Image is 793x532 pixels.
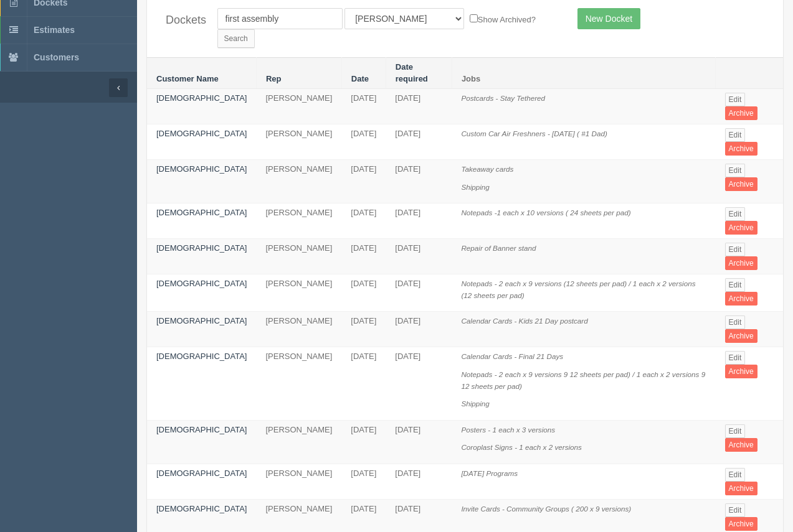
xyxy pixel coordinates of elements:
[461,317,587,325] i: Calendar Cards - Kids 21 Day postcard
[256,239,341,274] td: [PERSON_NAME]
[725,315,746,329] a: Edit
[725,106,757,120] a: Archive
[725,517,757,531] a: Archive
[256,89,341,124] td: [PERSON_NAME]
[461,279,695,299] i: Notepads - 2 each x 9 versions (12 sheets per pad) / 1 each x 2 versions (12 sheets per pad)
[461,244,536,252] i: Repair of Banner stand
[217,29,255,48] input: Search
[470,12,536,26] label: Show Archived?
[725,424,746,438] a: Edit
[256,160,341,203] td: [PERSON_NAME]
[256,312,341,347] td: [PERSON_NAME]
[156,279,247,288] a: [DEMOGRAPHIC_DATA]
[725,278,746,292] a: Edit
[341,239,386,274] td: [DATE]
[266,74,282,83] a: Rep
[156,74,219,83] a: Customer Name
[461,183,490,191] i: Shipping
[156,352,247,361] a: [DEMOGRAPHIC_DATA]
[725,243,746,256] a: Edit
[341,274,386,312] td: [DATE]
[386,464,452,499] td: [DATE]
[461,94,545,102] i: Postcards - Stay Tethered
[156,316,247,325] a: [DEMOGRAPHIC_DATA]
[341,124,386,160] td: [DATE]
[351,74,369,83] a: Date
[341,464,386,499] td: [DATE]
[461,399,490,408] i: Shipping
[386,124,452,160] td: [DATE]
[470,14,478,22] input: Show Archived?
[156,425,247,434] a: [DEMOGRAPHIC_DATA]
[256,124,341,160] td: [PERSON_NAME]
[256,274,341,312] td: [PERSON_NAME]
[156,164,247,174] a: [DEMOGRAPHIC_DATA]
[34,25,75,35] span: Estimates
[386,274,452,312] td: [DATE]
[725,177,757,191] a: Archive
[725,128,746,142] a: Edit
[461,426,555,434] i: Posters - 1 each x 3 versions
[386,160,452,203] td: [DATE]
[341,420,386,464] td: [DATE]
[725,221,757,235] a: Archive
[156,469,247,478] a: [DEMOGRAPHIC_DATA]
[461,352,563,360] i: Calendar Cards - Final 21 Days
[256,347,341,420] td: [PERSON_NAME]
[461,165,513,173] i: Takeaway cards
[341,160,386,203] td: [DATE]
[725,164,746,177] a: Edit
[461,469,518,477] i: [DATE] Programs
[156,93,247,103] a: [DEMOGRAPHIC_DATA]
[577,8,640,29] a: New Docket
[461,505,631,513] i: Invite Cards - Community Groups ( 200 x 9 versions)
[725,207,746,221] a: Edit
[725,329,757,343] a: Archive
[386,239,452,274] td: [DATE]
[341,89,386,124] td: [DATE]
[156,504,247,513] a: [DEMOGRAPHIC_DATA]
[396,62,428,83] a: Date required
[725,142,757,156] a: Archive
[725,292,757,306] a: Archive
[156,208,247,217] a: [DEMOGRAPHIC_DATA]
[341,347,386,420] td: [DATE]
[256,203,341,239] td: [PERSON_NAME]
[166,14,199,27] h4: Dockets
[386,203,452,239] td: [DATE]
[725,438,757,452] a: Archive
[217,8,343,29] input: Customer Name
[461,129,607,138] i: Custom Car Air Freshners - [DATE] ( #1 Dad)
[725,468,746,482] a: Edit
[341,312,386,347] td: [DATE]
[725,351,746,365] a: Edit
[461,443,582,451] i: Coroplast Signs - 1 each x 2 versions
[725,482,757,495] a: Archive
[452,58,715,89] th: Jobs
[386,347,452,420] td: [DATE]
[725,93,746,106] a: Edit
[461,370,705,390] i: Notepads - 2 each x 9 versions 9 12 sheets per pad) / 1 each x 2 versions 9 12 sheets per pad)
[156,243,247,253] a: [DEMOGRAPHIC_DATA]
[461,208,630,217] i: Notepads -1 each x 10 versions ( 24 sheets per pad)
[256,420,341,464] td: [PERSON_NAME]
[256,464,341,499] td: [PERSON_NAME]
[34,52,79,62] span: Customers
[341,203,386,239] td: [DATE]
[386,89,452,124] td: [DATE]
[386,420,452,464] td: [DATE]
[725,365,757,378] a: Archive
[156,129,247,138] a: [DEMOGRAPHIC_DATA]
[386,312,452,347] td: [DATE]
[725,256,757,270] a: Archive
[725,503,746,517] a: Edit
